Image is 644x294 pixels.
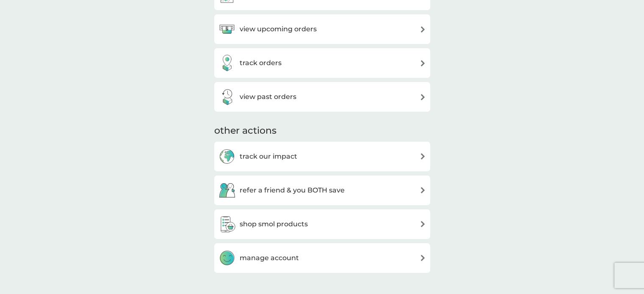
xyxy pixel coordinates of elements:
h3: other actions [214,124,276,137]
h3: shop smol products [240,219,308,230]
h3: track our impact [240,151,297,162]
img: arrow right [420,94,426,100]
img: arrow right [420,26,426,33]
img: arrow right [420,221,426,227]
img: arrow right [420,153,426,159]
h3: manage account [240,253,299,264]
h3: refer a friend & you BOTH save [240,185,345,196]
img: arrow right [420,255,426,261]
img: arrow right [420,60,426,66]
h3: track orders [240,58,282,69]
h3: view upcoming orders [240,24,317,35]
img: arrow right [420,187,426,193]
h3: view past orders [240,91,296,102]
